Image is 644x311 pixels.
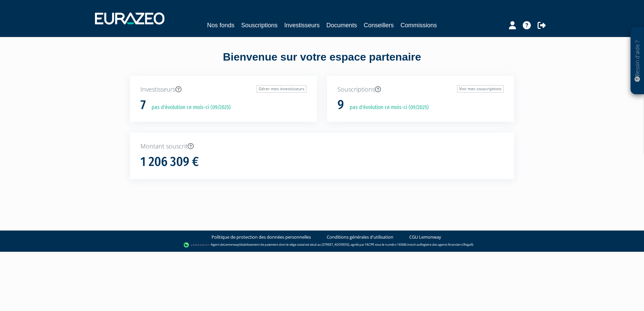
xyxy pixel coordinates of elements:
[95,12,164,25] img: 1732889491-logotype_eurazeo_blanc_rvb.png
[364,21,394,30] a: Conseillers
[241,21,278,30] a: Souscriptions
[212,234,311,240] a: Politique de protection des données personnelles
[207,21,234,30] a: Nos fonds
[327,234,393,240] a: Conditions générales d'utilisation
[326,21,357,30] a: Documents
[257,85,307,93] a: Gérer mes investisseurs
[634,31,641,91] p: Besoin d'aide ?
[7,242,637,248] div: - Agent de (établissement de paiement dont le siège social est situé au [STREET_ADDRESS], agréé p...
[337,98,344,112] h1: 9
[184,242,210,248] img: logo-lemonway.png
[345,104,429,111] p: pas d'évolution ce mois-ci (09/2025)
[140,98,146,112] h1: 7
[400,21,437,30] a: Commissions
[284,21,320,30] a: Investisseurs
[457,85,504,93] a: Voir mes souscriptions
[224,242,239,247] a: Lemonway
[140,142,504,151] p: Montant souscrit
[337,85,504,94] p: Souscriptions
[125,49,519,76] div: Bienvenue sur votre espace partenaire
[420,242,473,247] a: Registre des agents financiers (Regafi)
[147,104,231,111] p: pas d'évolution ce mois-ci (09/2025)
[140,155,199,169] h1: 1 206 309 €
[409,234,441,240] a: CGU Lemonway
[140,85,307,94] p: Investisseurs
